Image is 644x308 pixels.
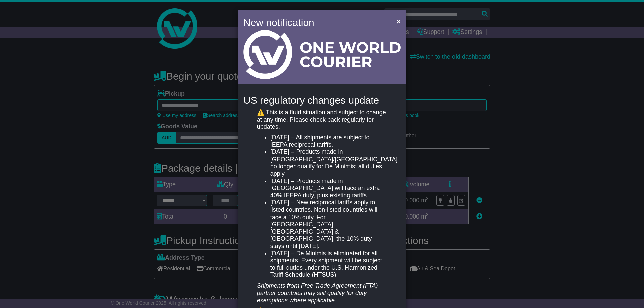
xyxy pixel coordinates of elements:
[243,30,401,79] img: Light
[243,15,387,30] h4: New notification
[270,148,387,177] li: [DATE] – Products made in [GEOGRAPHIC_DATA]/[GEOGRAPHIC_DATA] no longer qualify for De Minimis; a...
[270,199,387,250] li: [DATE] – New reciprocal tariffs apply to listed countries. Non-listed countries will face a 10% d...
[393,14,404,28] button: Close
[257,109,387,131] p: ⚠️ This is a fluid situation and subject to change at any time. Please check back regularly for u...
[257,282,378,303] em: Shipments from Free Trade Agreement (FTA) partner countries may still qualify for duty exemptions...
[270,178,387,199] li: [DATE] – Products made in [GEOGRAPHIC_DATA] will face an extra 40% IEEPA duty, plus existing tari...
[397,17,401,25] span: ×
[270,134,387,148] li: [DATE] – All shipments are subject to IEEPA reciprocal tariffs.
[243,95,401,106] h4: US regulatory changes update
[270,250,387,279] li: [DATE] – De Minimis is eliminated for all shipments. Every shipment will be subject to full dutie...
